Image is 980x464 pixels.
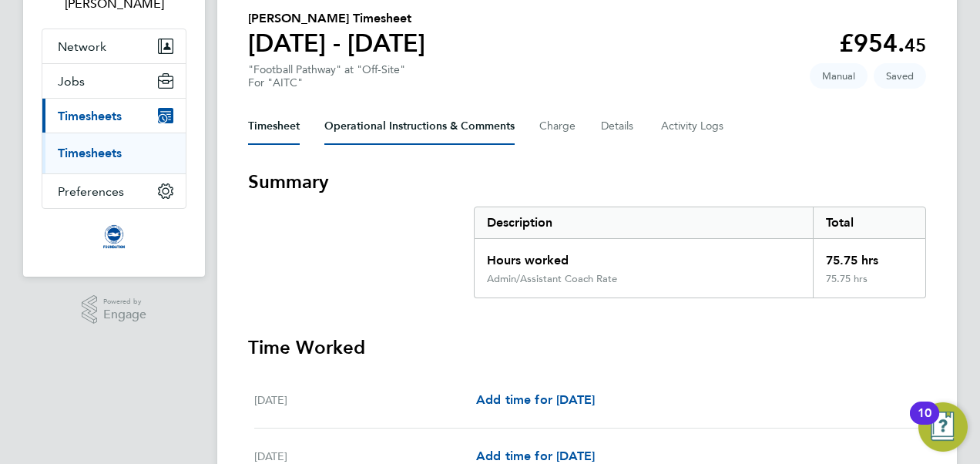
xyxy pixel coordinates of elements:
div: 75.75 hrs [813,239,925,273]
span: Network [58,39,106,54]
a: Timesheets [58,146,122,160]
button: Timesheets [42,99,186,133]
button: Timesheet [248,108,300,145]
span: Add time for [DATE] [476,449,595,463]
h3: Summary [248,170,926,194]
span: Engage [103,308,146,321]
button: Jobs [42,64,186,98]
span: This timesheet was manually created. [810,63,868,89]
button: Charge [539,108,576,145]
app-decimal: £954. [839,29,926,58]
h2: [PERSON_NAME] Timesheet [248,9,425,28]
div: 75.75 hrs [813,273,925,298]
button: Preferences [42,174,186,208]
div: 10 [918,413,931,433]
span: This timesheet is Saved. [874,63,926,89]
h1: [DATE] - [DATE] [248,28,425,59]
button: Activity Logs [661,108,726,145]
h3: Time Worked [248,335,926,360]
div: Hours worked [475,239,813,273]
div: Total [813,207,925,238]
a: Powered byEngage [82,295,147,324]
div: For "AITC" [248,76,405,89]
div: [DATE] [254,391,476,409]
span: Preferences [58,184,124,199]
button: Operational Instructions & Comments [324,108,515,145]
div: Admin/Assistant Coach Rate [487,273,617,285]
div: Timesheets [42,133,186,173]
span: 45 [904,34,926,56]
span: Powered by [103,295,146,308]
span: Jobs [58,74,85,89]
button: Network [42,29,186,63]
span: Timesheets [58,109,122,123]
div: Summary [474,207,926,298]
div: "Football Pathway" at "Off-Site" [248,63,405,89]
a: Go to home page [42,224,186,249]
button: Open Resource Center, 10 new notifications [918,402,968,452]
div: Description [475,207,813,238]
span: Add time for [DATE] [476,392,595,407]
img: albioninthecommunity-logo-retina.png [102,224,126,249]
a: Add time for [DATE] [476,391,595,409]
button: Details [601,108,636,145]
